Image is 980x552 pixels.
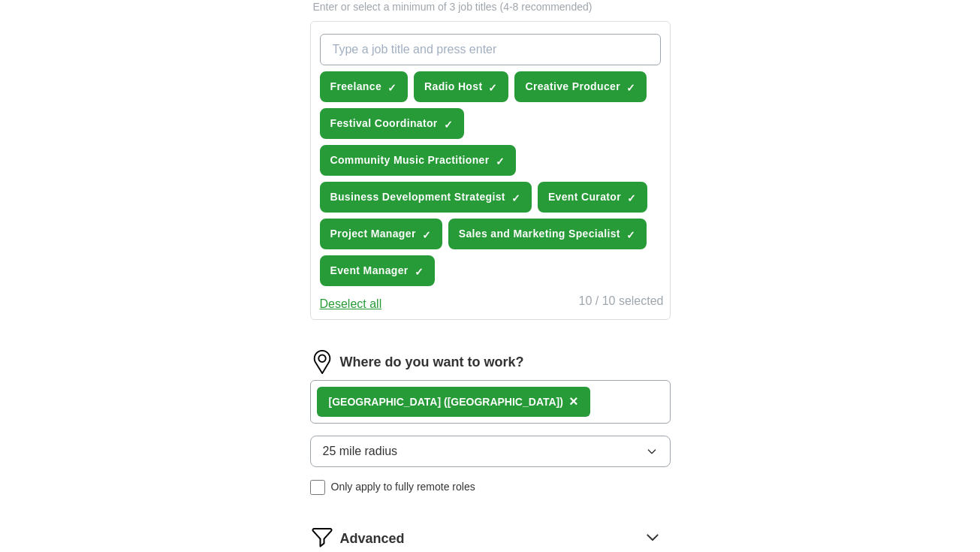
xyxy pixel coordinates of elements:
[323,442,398,460] span: 25 mile radius
[329,396,442,408] strong: [GEOGRAPHIC_DATA]
[626,82,635,94] span: ✓
[387,82,397,94] span: ✓
[310,525,334,549] img: filter
[459,226,620,242] span: Sales and Marketing Specialist
[414,71,508,102] button: Radio Host✓
[310,436,671,467] button: 25 mile radius
[626,229,635,241] span: ✓
[320,34,661,65] input: Type a job title and press enter
[320,255,435,286] button: Event Manager✓
[488,82,497,94] span: ✓
[579,292,664,313] div: 10 / 10 selected
[320,108,464,139] button: Festival Coordinator✓
[320,71,409,102] button: Freelance✓
[330,116,438,131] span: Festival Coordinator
[444,396,563,408] span: ([GEOGRAPHIC_DATA])
[444,119,453,131] span: ✓
[538,182,647,213] button: Event Curator✓
[548,189,621,205] span: Event Curator
[330,226,416,242] span: Project Manager
[448,219,647,249] button: Sales and Marketing Specialist✓
[569,393,578,409] span: ×
[330,189,505,205] span: Business Development Strategist
[320,219,442,249] button: Project Manager✓
[310,480,325,495] input: Only apply to fully remote roles
[331,479,475,495] span: Only apply to fully remote roles
[330,152,490,168] span: Community Music Practitioner
[496,155,505,167] span: ✓
[569,391,578,413] button: ×
[424,79,482,95] span: Radio Host
[330,79,382,95] span: Freelance
[310,350,334,374] img: location.png
[320,295,382,313] button: Deselect all
[415,266,424,278] span: ✓
[320,182,532,213] button: Business Development Strategist✓
[320,145,516,176] button: Community Music Practitioner✓
[330,263,409,279] span: Event Manager
[514,71,647,102] button: Creative Producer✓
[340,352,524,373] label: Where do you want to work?
[511,192,520,204] span: ✓
[525,79,620,95] span: Creative Producer
[627,192,636,204] span: ✓
[422,229,431,241] span: ✓
[340,529,405,549] span: Advanced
